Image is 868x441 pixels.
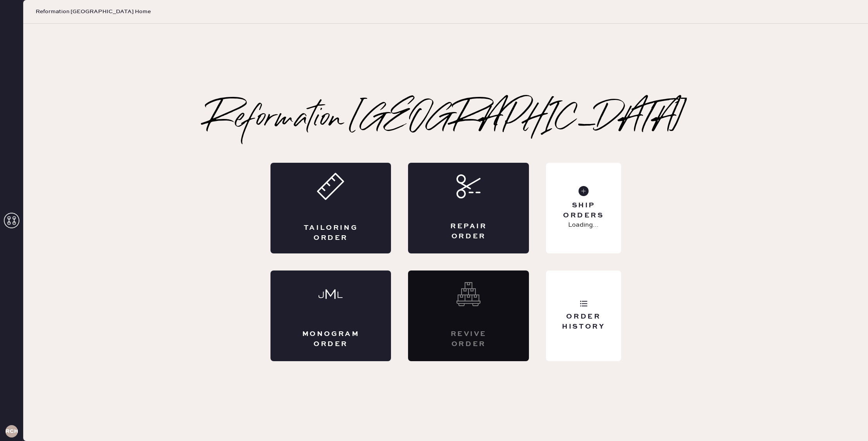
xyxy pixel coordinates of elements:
h2: Reformation [GEOGRAPHIC_DATA] [206,104,685,135]
div: Monogram Order [301,329,360,349]
span: Reformation [GEOGRAPHIC_DATA] Home [36,8,151,16]
div: Revive order [439,329,498,349]
div: Ship Orders [552,201,615,220]
p: Loading... [568,220,599,230]
div: Tailoring Order [301,223,360,243]
h3: RCHA [5,429,18,434]
div: Repair Order [439,222,498,241]
div: Interested? Contact us at care@hemster.co [408,270,529,361]
div: Order History [552,312,615,331]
